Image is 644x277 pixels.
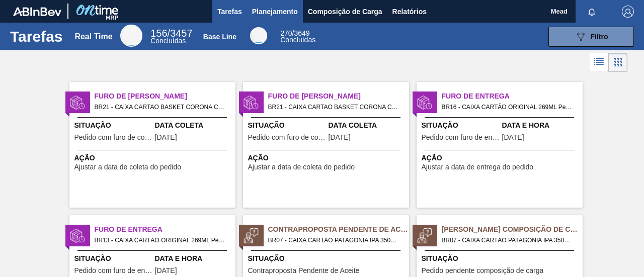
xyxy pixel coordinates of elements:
img: status [244,228,259,243]
span: Ajustar a data de entrega do pedido [422,163,534,171]
span: Data Coleta [155,120,233,131]
span: Furo de Entrega [95,224,235,235]
span: BR21 - CAIXA CARTAO BASKET CORONA CERO 330ML Pedido - 2012575 [95,102,227,113]
span: Pedido com furo de entrega [422,134,500,141]
span: 22/09/2025 [155,134,177,141]
span: Filtro [591,33,608,41]
span: Data e Hora [502,120,580,131]
div: Real Time [150,29,192,44]
span: Situação [74,120,152,131]
button: Notificações [576,5,608,19]
span: / 3649 [280,29,309,37]
div: Base Line [280,30,315,43]
span: Situação [248,253,407,264]
button: Filtro [548,27,634,47]
span: Concluídas [150,37,186,45]
span: Ajustar a data de coleta do pedido [74,163,182,171]
img: TNhmsLtSVTkK8tSr43FrP2fwEKptu5GPRR3wAAAABJRU5ErkJggg== [13,7,61,16]
span: BR13 - CAIXA CARTÃO ORIGINAL 269ML Pedido - 1989791 [95,235,227,246]
div: Real Time [120,25,142,47]
span: Furo de Entrega [442,91,583,102]
span: BR07 - CAIXA CARTÃO PATAGONIA IPA 350ML Pedido - 2026908 [442,235,575,246]
span: Ação [422,153,580,163]
span: Pedido com furo de coleta [248,134,326,141]
div: Visão em Cards [608,53,627,72]
img: status [70,95,85,110]
span: Furo de Coleta [268,91,409,102]
span: Furo de Coleta [95,91,235,102]
span: Contraproposta Pendente de Aceite [268,224,409,235]
span: Concluídas [280,36,315,44]
span: Tarefas [217,6,242,18]
span: Pedido com furo de coleta [74,134,152,141]
span: 05/09/2025, [502,134,524,141]
span: Ação [248,153,407,163]
span: Situação [74,253,152,264]
span: Situação [248,120,326,131]
img: status [244,95,259,110]
span: 156 [150,28,167,39]
span: BR21 - CAIXA CARTAO BASKET CORONA CERO 330ML Pedido - 1988274 [268,102,401,113]
span: Situação [422,253,580,264]
span: Planejamento [252,6,298,18]
span: Pedido Aguardando Composição de Carga [442,224,583,235]
span: 270 [280,29,292,37]
span: / 3457 [150,28,192,39]
span: Relatórios [392,6,427,18]
span: BR16 - CAIXA CARTÃO ORIGINAL 269ML Pedido - 1989793 [442,102,575,113]
span: 30/09/2025 [329,134,351,141]
span: Pedido pendente composição de carga [422,267,544,274]
div: Base Line [203,33,236,41]
span: Ajustar a data de coleta do pedido [248,163,355,171]
img: status [70,228,85,243]
span: Data Coleta [329,120,407,131]
img: status [417,95,432,110]
div: Visão em Lista [590,53,608,72]
span: 06/09/2025, [155,267,177,274]
span: Composição de Carga [308,6,382,18]
span: Data e Hora [155,253,233,264]
span: BR07 - CAIXA CARTÃO PATAGONIA IPA 350ML Pedido - 2026908 [268,235,401,246]
span: Ação [74,153,233,163]
span: Contraproposta Pendente de Aceite [248,267,360,274]
img: status [417,228,432,243]
div: Base Line [250,27,267,44]
span: Situação [422,120,500,131]
div: Real Time [74,32,112,41]
h1: Tarefas [10,31,63,42]
img: Logout [622,6,634,18]
span: Pedido com furo de entrega [74,267,152,274]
